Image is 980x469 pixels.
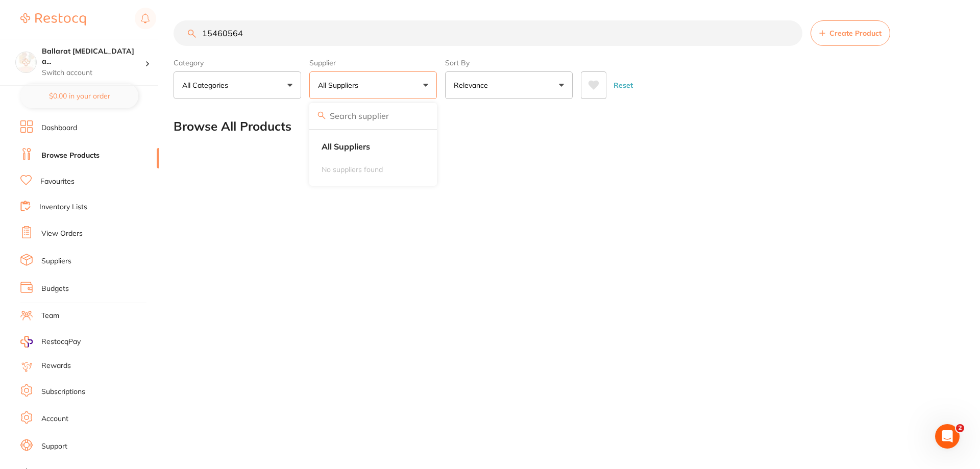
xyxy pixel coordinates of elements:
[174,58,301,67] label: Category
[174,20,802,46] input: Search Products
[42,46,145,66] h4: Ballarat Wisdom Tooth and Implant Centre
[445,71,573,99] button: Relevance
[41,387,85,397] a: Subscriptions
[309,58,437,67] label: Supplier
[313,136,433,157] li: Clear selection
[20,84,138,108] button: $0.00 in your order
[174,119,291,134] h2: Browse All Products
[313,159,433,180] li: No suppliers found
[20,8,86,31] a: Restocq Logo
[41,123,77,133] a: Dashboard
[41,311,59,321] a: Team
[445,58,573,67] label: Sort By
[41,229,83,239] a: View Orders
[41,441,67,452] a: Support
[454,80,492,90] p: Relevance
[20,13,86,26] img: Restocq Logo
[318,80,362,90] p: All Suppliers
[322,142,370,151] strong: All Suppliers
[39,202,87,212] a: Inventory Lists
[42,68,145,78] p: Switch account
[174,71,301,99] button: All Categories
[610,71,636,99] button: Reset
[20,336,81,348] a: RestocqPay
[41,256,71,266] a: Suppliers
[811,20,890,46] button: Create Product
[41,414,68,424] a: Account
[40,177,75,187] a: Favourites
[41,361,71,371] a: Rewards
[309,103,437,129] input: Search supplier
[41,284,69,294] a: Budgets
[16,52,36,72] img: Ballarat Wisdom Tooth and Implant Centre
[20,336,33,348] img: RestocqPay
[309,71,437,99] button: All Suppliers
[829,29,881,37] span: Create Product
[182,80,232,90] p: All Categories
[956,424,964,432] span: 2
[41,337,81,347] span: RestocqPay
[935,424,960,449] iframe: Intercom live chat
[41,151,100,161] a: Browse Products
